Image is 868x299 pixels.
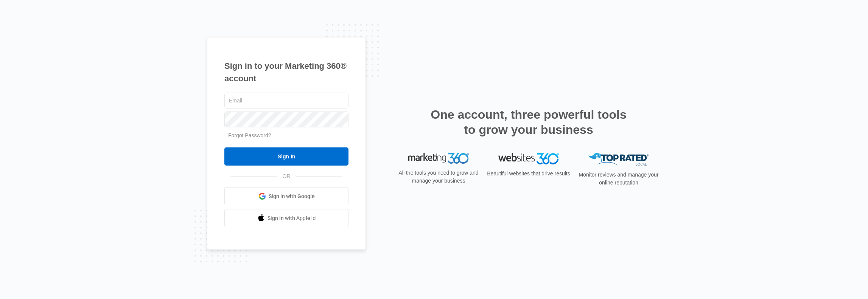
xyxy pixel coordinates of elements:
[396,169,481,185] p: All the tools you need to grow and manage your business
[277,172,296,180] span: OR
[268,214,316,222] span: Sign in with Apple Id
[224,93,348,108] input: Email
[228,132,271,138] a: Forgot Password?
[224,147,348,166] input: Sign In
[224,60,348,85] h1: Sign in to your Marketing 360® account
[588,153,649,166] img: Top Rated Local
[576,171,661,187] p: Monitor reviews and manage your online reputation
[224,187,348,205] a: Sign in with Google
[408,153,469,164] img: Marketing 360
[498,153,559,164] img: Websites 360
[269,192,315,200] span: Sign in with Google
[428,107,629,137] h2: One account, three powerful tools to grow your business
[486,170,571,178] p: Beautiful websites that drive results
[224,209,348,227] a: Sign in with Apple Id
